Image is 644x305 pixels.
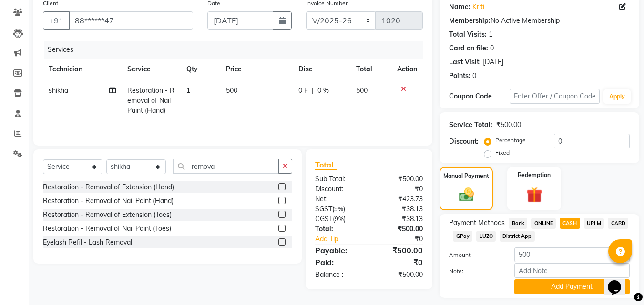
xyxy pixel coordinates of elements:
div: 0 [490,43,494,53]
div: [DATE] [483,57,503,67]
button: Add Payment [514,279,630,294]
div: Services [44,41,430,59]
span: 500 [356,86,368,95]
div: 0 [472,71,476,81]
label: Manual Payment [443,172,489,180]
div: Service Total: [449,120,492,130]
div: Net: [308,194,369,204]
span: 500 [226,86,237,95]
div: ₹38.13 [369,214,430,224]
div: No Active Membership [449,16,630,26]
img: _cash.svg [454,186,479,203]
span: 1 [186,86,190,95]
input: Search or Scan [173,159,279,174]
div: Discount: [308,184,369,194]
span: CGST [315,215,333,223]
input: Amount [514,247,630,262]
input: Add Note [514,263,630,278]
div: Restoration - Removal of Extension (Hand) [43,182,174,192]
iframe: chat widget [604,267,634,295]
div: ( ) [308,214,369,224]
span: GPay [453,231,472,242]
div: ₹500.00 [496,120,521,130]
div: Balance : [308,270,369,280]
span: ONLINE [531,218,556,229]
span: SGST [315,205,332,213]
div: ₹38.13 [369,204,430,214]
span: Payment Methods [449,218,505,228]
span: 0 % [317,86,329,96]
th: Total [350,59,391,80]
input: Search by Name/Mobile/Email/Code [69,11,193,30]
label: Fixed [495,148,510,157]
div: Points: [449,71,470,81]
span: District App [500,231,535,242]
div: ₹0 [369,256,430,268]
span: Bank [509,218,527,229]
div: Restoration - Removal of Extension (Toes) [43,210,172,220]
button: Apply [603,89,631,104]
span: CARD [608,218,628,229]
div: ₹500.00 [369,270,430,280]
span: UPI M [584,218,604,229]
div: Coupon Code [449,91,509,101]
span: Total [315,160,337,170]
div: Card on file: [449,43,488,53]
div: Total: [308,224,369,234]
a: Kriti [472,2,484,12]
img: _gift.svg [521,185,547,205]
th: Disc [293,59,350,80]
th: Technician [43,59,122,80]
th: Service [122,59,181,80]
th: Action [391,59,423,80]
span: 9% [335,215,344,223]
div: ( ) [308,204,369,214]
div: ₹500.00 [369,174,430,184]
label: Note: [442,267,507,275]
span: | [312,86,314,96]
th: Price [220,59,293,80]
span: LUZO [476,231,496,242]
div: Discount: [449,137,479,147]
div: ₹423.73 [369,194,430,204]
div: Paid: [308,256,369,268]
div: ₹0 [369,184,430,194]
label: Percentage [495,136,526,145]
div: Last Visit: [449,57,481,67]
a: Add Tip [308,234,379,244]
span: shikha [49,86,68,95]
div: ₹0 [379,234,430,244]
span: 0 F [298,86,308,96]
div: Restoration - Removal of Nail Paint (Hand) [43,196,174,206]
span: 9% [334,205,343,213]
div: Name: [449,2,470,12]
div: ₹500.00 [369,245,430,256]
button: +91 [43,11,70,30]
div: Membership: [449,16,491,26]
span: CASH [560,218,580,229]
div: Eyelash Refil - Lash Removal [43,237,132,247]
label: Redemption [518,171,551,179]
div: Restoration - Removal of Nail Paint (Toes) [43,224,171,234]
div: Total Visits: [449,30,487,39]
input: Enter Offer / Coupon Code [510,89,600,104]
div: Sub Total: [308,174,369,184]
th: Qty [181,59,220,80]
span: Restoration - Removal of Nail Paint (Hand) [127,86,174,115]
label: Amount: [442,251,507,259]
div: ₹500.00 [369,224,430,234]
div: 1 [489,30,492,39]
div: Payable: [308,245,369,256]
